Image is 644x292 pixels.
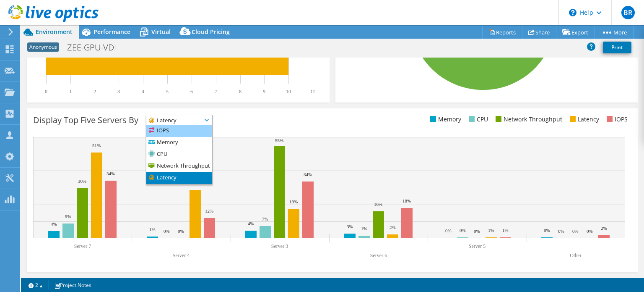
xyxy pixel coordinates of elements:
li: IOPS [146,125,212,137]
li: Memory [428,115,461,124]
text: 16% [374,202,382,207]
a: More [595,26,634,39]
a: Export [556,26,595,39]
text: 1% [488,228,494,233]
a: 2 [23,280,49,290]
text: 3% [347,224,353,229]
text: Server 5 [469,243,486,249]
li: Latency [146,172,212,184]
span: Anonymous [27,42,59,52]
text: 18% [289,199,298,204]
span: Performance [93,28,130,36]
li: CPU [467,115,488,124]
text: 9% [65,214,71,219]
li: Latency [568,115,599,124]
li: Network Throughput [493,115,562,124]
text: 6 [190,89,193,95]
text: 0% [445,228,452,233]
span: BR [621,6,635,19]
text: 51% [92,143,101,148]
text: 0% [558,229,564,234]
text: 12% [205,208,213,213]
text: 0% [164,229,170,234]
text: 2% [390,225,396,230]
a: Print [603,42,631,53]
text: 18% [402,198,411,203]
a: Project Notes [48,280,97,290]
text: 0 [45,89,47,95]
span: Environment [36,28,73,36]
span: Virtual [151,28,171,36]
text: 5 [166,89,169,95]
text: 4% [248,221,254,226]
text: 0% [474,229,480,234]
a: Reports [482,26,522,39]
text: 2% [601,226,607,231]
h1: ZEE-GPU-VDI [63,43,129,52]
text: 1% [149,227,156,232]
li: Network Throughput [146,160,212,172]
a: Share [522,26,556,39]
text: 0% [544,228,550,233]
li: Memory [146,137,212,149]
text: 8 [239,89,241,95]
text: 7 [215,89,217,95]
text: 11 [310,89,315,95]
text: 1% [361,226,367,231]
span: Cloud Pricing [192,28,230,36]
text: Server 3 [271,243,288,249]
text: 9 [263,89,265,95]
text: 0% [460,228,466,233]
text: 34% [106,171,115,176]
text: Server 7 [74,243,91,249]
text: Server 6 [370,253,387,258]
text: 7% [262,216,268,221]
text: 0% [587,229,593,234]
svg: \n [569,9,576,16]
li: CPU [146,149,212,160]
li: IOPS [605,115,628,124]
text: 4% [51,221,57,226]
text: 55% [275,138,283,143]
text: 30% [78,179,86,184]
text: 0% [572,229,579,234]
span: Latency [146,115,202,125]
text: 10 [286,89,291,95]
text: 4 [142,89,144,95]
text: Other [570,253,581,258]
text: 3 [117,89,120,95]
text: Server 4 [173,253,190,258]
text: 1 [69,89,72,95]
text: 0% [178,229,184,234]
text: 1% [502,228,509,233]
text: 34% [304,172,312,177]
text: 2 [93,89,96,95]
